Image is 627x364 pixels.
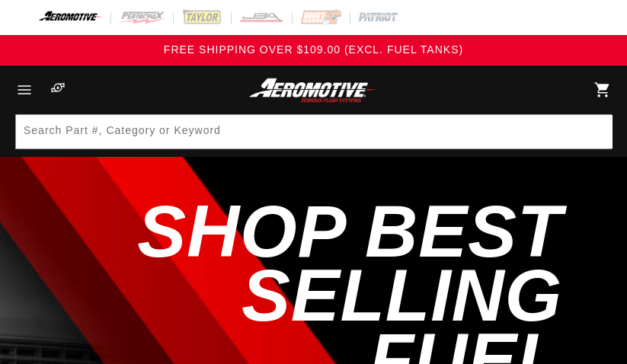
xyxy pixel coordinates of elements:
button: Search Part #, Category or Keyword [577,115,611,148]
input: Search Part #, Category or Keyword [16,115,613,148]
summary: Menu [8,65,41,114]
img: Aeromotive [246,78,381,103]
span: FREE SHIPPING OVER $109.00 (EXCL. FUEL TANKS) [164,43,463,56]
